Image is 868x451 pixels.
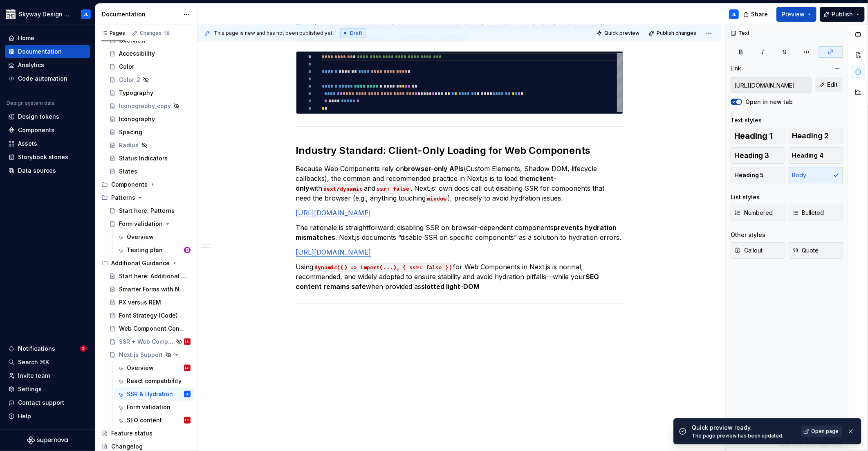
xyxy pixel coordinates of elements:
[111,259,170,267] div: Additional Guidance
[692,433,796,439] div: The page preview has been updated.
[792,151,824,160] span: Heading 4
[119,298,161,307] div: PX versus REM
[376,184,411,194] code: ssr: false
[734,209,773,217] span: Numbered
[5,151,90,164] a: Storybook stories
[114,244,194,257] a: Testing planBobby Davis
[731,64,741,72] div: Link
[5,137,90,150] a: Assets
[657,30,696,36] span: Publish changes
[106,60,194,73] a: Color
[119,63,134,71] div: Color
[127,377,182,385] div: React compatibility
[119,207,175,215] div: Start here: Patterns
[106,204,194,217] a: Start here: Patterns
[734,246,763,255] span: Callout
[98,178,194,191] div: Components
[350,30,362,36] span: Draft
[119,167,137,176] div: States
[114,374,194,388] a: React compatibility
[114,230,194,244] a: Overview
[119,128,142,136] div: Spacing
[815,77,843,92] button: Edit
[18,153,68,161] div: Storybook stories
[119,102,171,110] div: Iconography_copy
[119,325,186,333] div: Web Component Console Errors
[106,283,194,296] a: Smarter Forms with Native Validation APIs
[692,424,796,432] div: Quick preview ready.
[27,436,68,444] svg: Supernova Logo
[18,47,62,56] div: Documentation
[5,164,90,177] a: Data sources
[163,30,171,36] span: 10
[106,152,194,165] a: Status Indicators
[127,390,173,398] div: SSR & Hydration
[731,167,785,183] button: Heading 5
[18,372,50,380] div: Invite team
[111,180,148,189] div: Components
[83,11,88,18] div: JL
[734,151,769,160] span: Heading 3
[106,86,194,99] a: Typography
[106,47,194,60] a: Accessibility
[5,110,90,123] a: Design tokens
[734,132,773,140] span: Heading 1
[119,220,163,228] div: Form validation
[801,426,842,437] a: Open page
[119,141,139,149] div: Radius
[18,74,67,83] div: Code automation
[296,144,623,157] h2: Industry Standard: Client-Only Loading for Web Components
[734,171,764,179] span: Heading 5
[594,27,643,39] button: Quick preview
[739,7,773,22] button: Share
[111,429,153,437] div: Feature status
[5,124,90,137] a: Components
[101,30,125,36] div: Pages
[127,364,154,372] div: Overview
[731,147,785,164] button: Heading 3
[7,100,55,106] div: Design system data
[296,164,623,203] p: Because Web Components rely on (Custom Elements, Shadow DOM, lifecycle callbacks), the common and...
[106,270,194,283] a: Start here: Additional Guidance
[314,263,453,272] code: dynamic(() => import(...), { ssr: false })
[98,257,194,270] div: Additional Guidance
[5,59,90,72] a: Analytics
[323,184,364,194] code: next/dynamic
[106,165,194,178] a: States
[789,147,843,164] button: Heading 4
[6,9,16,19] img: 7d2f9795-fa08-4624-9490-5a3f7218a56a.png
[792,246,819,255] span: Quote
[18,61,44,69] div: Analytics
[776,7,816,22] button: Preview
[782,10,805,18] span: Preview
[751,10,768,18] span: Share
[119,89,153,97] div: Typography
[18,399,64,407] div: Contact support
[111,442,143,451] div: Changelog
[111,194,135,202] div: Patterns
[114,361,194,374] a: OverviewLS
[80,345,87,352] span: 2
[296,248,371,256] a: [URL][DOMAIN_NAME]
[5,356,90,369] button: Search ⌘K
[5,342,90,355] button: Notifications2
[18,140,37,148] div: Assets
[119,351,163,359] div: Next.js Support
[119,76,140,84] div: Color_2
[98,427,194,440] a: Feature status
[731,11,736,18] div: JL
[119,272,186,280] div: Start here: Additional Guidance
[2,5,93,23] button: Skyway Design SystemJL
[404,165,464,173] strong: browser-only APIs
[18,412,31,420] div: Help
[731,205,785,221] button: Numbered
[119,115,155,123] div: Iconography
[296,262,623,291] p: Using for Web Components in Next.js is normal, recommended, and widely adopted to ensure stabilit...
[426,194,448,203] code: window
[18,167,56,175] div: Data sources
[184,247,191,253] img: Bobby Davis
[792,132,829,140] span: Heading 2
[119,50,155,58] div: Accessibility
[119,285,186,293] div: Smarter Forms with Native Validation APIs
